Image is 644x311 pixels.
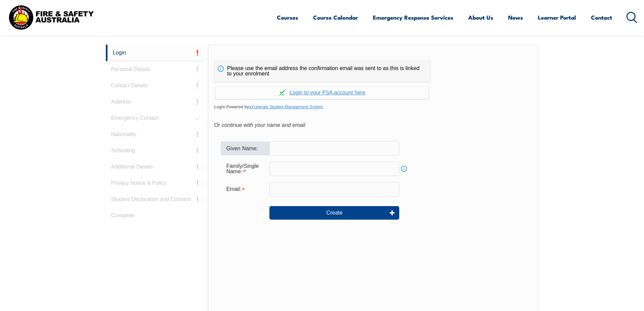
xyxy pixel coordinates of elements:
[221,160,269,178] div: Family/Single Name is required.
[106,45,205,61] a: Login
[249,105,323,109] a: aXcelerate Student Management System
[221,141,269,155] div: Given Name:
[373,8,453,26] a: Emergency Response Services
[313,8,358,26] a: Course Calendar
[221,183,269,196] div: Email is required.
[214,120,532,130] div: Or continue with your name and email
[508,8,523,26] a: News
[269,206,399,220] button: Create
[214,60,430,82] div: Please use the email address the confirmation email was sent to as this is linked to your enrolment
[591,8,612,26] a: Contact
[277,8,298,26] a: Courses
[214,102,532,112] span: Login Powered by
[468,8,493,26] a: About Us
[399,164,409,174] a: Info
[538,8,576,26] a: Learner Portal
[279,90,285,96] img: Log in withaxcelerate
